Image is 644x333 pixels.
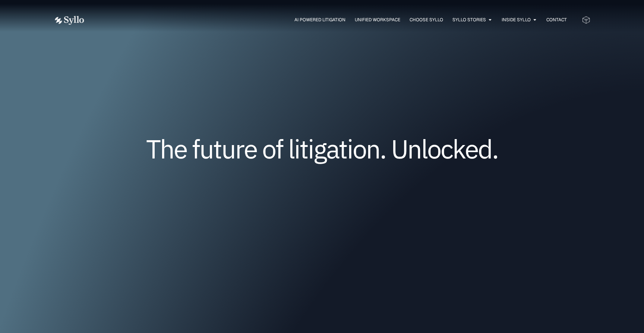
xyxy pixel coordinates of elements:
h1: The future of litigation. Unlocked. [98,136,546,161]
img: white logo [54,16,84,25]
a: Syllo Stories [452,16,486,23]
a: Contact [546,16,567,23]
div: Menu Toggle [99,16,567,23]
nav: Menu [99,16,567,23]
a: Choose Syllo [410,16,443,23]
a: Unified Workspace [355,16,400,23]
a: AI Powered Litigation [294,16,345,23]
a: Inside Syllo [502,16,531,23]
